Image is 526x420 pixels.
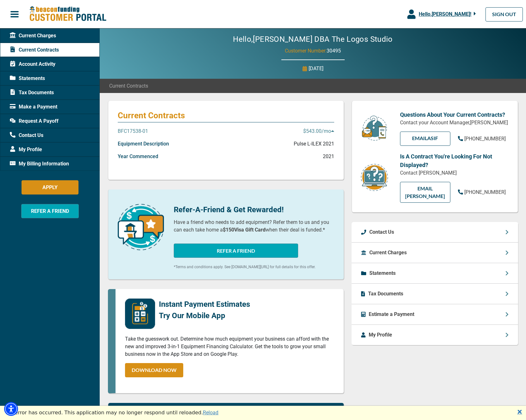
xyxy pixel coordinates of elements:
p: [DATE] [309,65,323,72]
p: Take the guesswork out. Determine how much equipment your business can afford with the new and im... [125,335,334,358]
span: My Profile [10,146,42,153]
p: Contact [PERSON_NAME] [400,169,508,177]
img: refer-a-friend-icon.png [118,204,164,250]
p: *Terms and conditions apply. See [DOMAIN_NAME][URL] for full details for this offer. [174,264,334,270]
p: Instant Payment Estimates [159,299,250,310]
p: Equipment Description [118,140,169,148]
p: Contact Us [369,228,394,236]
span: Current Contracts [10,46,59,54]
p: Have a friend who needs to add equipment? Refer them to us and you can each take home a when thei... [174,219,334,234]
p: Statements [369,269,396,277]
p: My Profile [369,331,392,339]
a: SIGN OUT [485,7,523,22]
p: Estimate a Payment [369,311,414,318]
p: 2021 [323,153,334,160]
button: REFER A FRIEND [174,244,298,258]
span: Statements [10,75,45,82]
div: Accessibility Menu [4,402,18,416]
p: BFC17538-01 [118,127,148,135]
img: contract-icon.png [360,163,389,192]
p: Current Charges [369,249,407,256]
p: $543.00 /mo [303,127,334,135]
span: 30495 [327,48,341,54]
a: EMAILAsif [400,132,450,146]
h2: Hello, [PERSON_NAME] DBA The Logos Studio [214,35,411,44]
p: Contact your Account Manager, [PERSON_NAME] [400,119,508,127]
span: Make a Payment [10,103,57,111]
p: Refer-A-Friend & Get Rewarded! [174,204,334,215]
p: Year Commenced [118,153,158,160]
a: [PHONE_NUMBER] [458,135,506,143]
a: Reload [203,410,218,416]
span: Contact Us [10,132,43,139]
b: $150 Visa Gift Card [223,227,266,233]
a: 🗙 [517,408,522,416]
span: Tax Documents [10,89,54,96]
span: [PHONE_NUMBER] [464,136,506,142]
p: Current Contracts [118,110,334,120]
img: customer-service.png [360,115,389,141]
span: Customer Number: [285,48,327,54]
img: mobile-app-logo.png [125,299,155,329]
p: Tax Documents [368,290,403,298]
button: APPLY [22,180,78,195]
span: Account Activity [10,60,55,68]
p: Pulse L-ILEX 2021 [294,140,334,148]
span: Hello, [PERSON_NAME] ! [419,11,471,17]
a: EMAIL [PERSON_NAME] [400,182,450,203]
a: DOWNLOAD NOW [125,363,183,377]
button: REFER A FRIEND [21,204,79,218]
span: [PHONE_NUMBER] [464,189,506,195]
p: Questions About Your Current Contracts? [400,110,508,119]
p: Try Our Mobile App [159,310,250,321]
a: [PHONE_NUMBER] [458,188,506,196]
p: Is A Contract You're Looking For Not Displayed? [400,152,508,169]
span: My Billing Information [10,160,69,168]
img: Beacon Funding Customer Portal Logo [29,6,106,22]
span: Current Contracts [109,82,148,90]
span: Current Charges [10,32,56,40]
span: Request A Payoff [10,117,59,125]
